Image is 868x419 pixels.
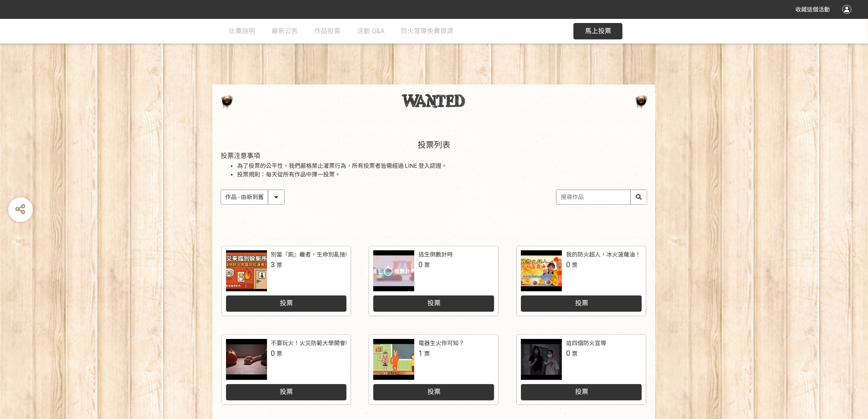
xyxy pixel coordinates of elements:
[517,335,646,405] a: 這四個防火宣導0票投票
[418,250,453,259] div: 逃生倒數計時
[271,349,275,357] span: 0
[222,335,351,405] a: 不要玩火！火災防範大學開會囉0票投票
[796,6,830,13] span: 收藏這個活動
[229,19,255,44] a: 比賽說明
[271,250,347,259] div: 別當『廁』離者，生命別亂捨!
[566,349,570,357] span: 0
[418,260,423,269] span: 0
[229,27,255,35] span: 比賽說明
[424,262,430,268] span: 票
[237,162,647,170] li: 為了投票的公平性，我們嚴格禁止灌票行為，所有投票者皆需經過 LINE 登入認證。
[517,246,646,316] a: 我的防火超人，冰火菠蘿油！0票投票
[271,260,275,269] span: 3
[280,388,293,396] span: 投票
[418,339,464,348] div: 電器生火你可知？
[572,262,578,268] span: 票
[277,350,283,357] span: 票
[222,246,351,316] a: 別當『廁』離者，生命別亂捨!3票投票
[280,299,293,307] span: 投票
[221,152,260,160] span: 投票注意事項
[566,260,570,269] span: 0
[369,335,498,405] a: 電器生火你可知？1票投票
[572,350,578,357] span: 票
[418,349,423,357] span: 1
[272,27,298,35] span: 最新公告
[221,140,647,150] h1: 投票列表
[427,299,441,307] span: 投票
[573,23,623,39] button: 馬上投票
[357,27,384,35] span: 活動 Q&A
[237,170,647,179] li: 投票規則：每天從所有作品中擇一投票。
[357,19,384,44] a: 活動 Q&A
[424,350,430,357] span: 票
[566,250,641,259] div: 我的防火超人，冰火菠蘿油！
[314,19,340,44] a: 作品投票
[557,190,647,204] input: 搜尋作品
[277,262,283,268] span: 票
[566,339,606,348] div: 這四個防火宣導
[271,339,352,348] div: 不要玩火！火災防範大學開會囉
[369,246,498,316] a: 逃生倒數計時0票投票
[401,19,453,44] a: 防火宣導免費資源
[575,299,588,307] span: 投票
[585,27,611,35] span: 馬上投票
[427,388,441,396] span: 投票
[272,19,298,44] a: 最新公告
[575,388,588,396] span: 投票
[314,27,340,35] span: 作品投票
[401,27,453,35] span: 防火宣導免費資源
